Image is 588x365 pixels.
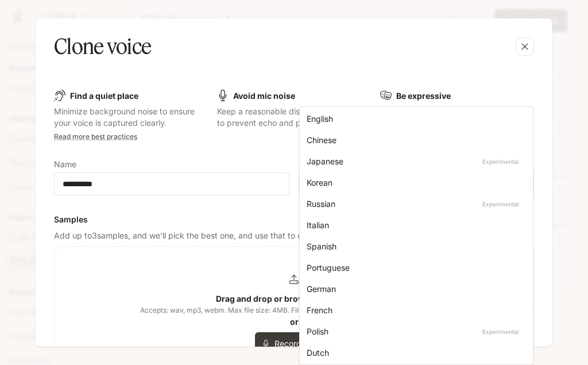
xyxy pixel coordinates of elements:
[307,304,521,316] div: French
[307,155,521,167] div: Japanese
[307,283,521,295] div: German
[307,198,521,210] div: Russian
[307,176,521,189] div: Korean
[307,325,521,337] div: Polish
[307,240,521,252] div: Spanish
[307,262,521,274] div: Portuguese
[480,326,521,337] p: Experimental
[307,134,521,146] div: Chinese
[307,347,521,359] div: Dutch
[480,199,521,209] p: Experimental
[480,156,521,167] p: Experimental
[307,219,521,231] div: Italian
[307,113,521,125] div: English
